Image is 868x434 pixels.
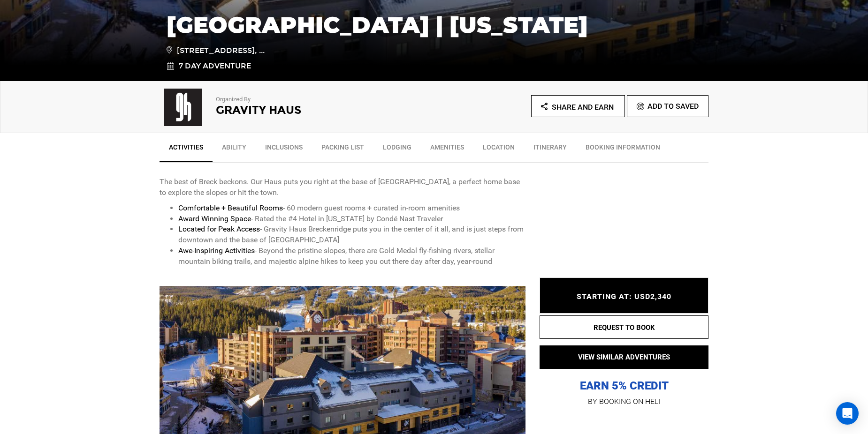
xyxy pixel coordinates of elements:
[179,61,251,72] span: 7 Day Adventure
[178,224,525,246] li: - Gravity Haus Breckenridge puts you in the center of it all, and is just steps from downtown and...
[213,138,256,161] a: Ability
[836,402,859,425] div: Open Intercom Messenger
[421,138,473,161] a: Amenities
[178,246,255,255] strong: Awe-Inspiring Activities
[647,102,699,111] span: Add To Saved
[312,138,373,161] a: Packing List
[577,292,671,301] span: STARTING AT: USD2,340
[373,138,421,161] a: Lodging
[524,138,576,161] a: Itinerary
[178,203,283,212] strong: Comfortable + Beautiful Rooms
[160,89,206,126] img: 5745131a3a9d0a7fc8528604f7dc9f0d.png
[473,138,524,161] a: Location
[160,138,213,162] a: Activities
[167,45,265,56] span: [STREET_ADDRESS], ...
[216,104,408,116] h2: Gravity Haus
[552,103,614,112] span: Share and Earn
[256,138,312,161] a: Inclusions
[216,95,408,104] p: Organized By
[540,285,708,393] p: EARN 5% CREDIT
[178,203,525,214] li: - 60 modern guest rooms + curated in-room amenities
[160,177,525,198] p: The best of Breck beckons. Our Haus puts you right at the base of [GEOGRAPHIC_DATA], a perfect ho...
[178,214,251,223] strong: Award Winning Space
[576,138,670,161] a: BOOKING INFORMATION
[178,224,260,233] strong: Located for Peak Access
[178,246,525,267] li: - Beyond the pristine slopes, there are Gold Medal fly-fishing rivers, stellar mountain biking tr...
[178,214,525,224] li: - Rated the #4 Hotel in [US_STATE] by Condé Nast Traveler
[540,315,708,339] button: REQUEST TO BOOK
[167,12,701,37] h1: [GEOGRAPHIC_DATA] | [US_STATE]
[540,345,708,369] button: VIEW SIMILAR ADVENTURES
[540,395,708,408] p: BY BOOKING ON HELI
